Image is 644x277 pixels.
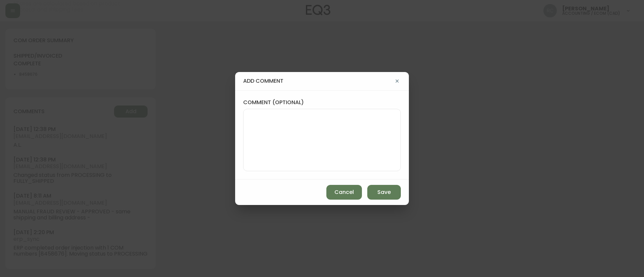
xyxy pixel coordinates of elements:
[243,99,401,106] label: comment (optional)
[334,189,354,196] span: Cancel
[377,189,391,196] span: Save
[367,185,401,200] button: Save
[243,77,393,85] h4: add comment
[326,185,362,200] button: Cancel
